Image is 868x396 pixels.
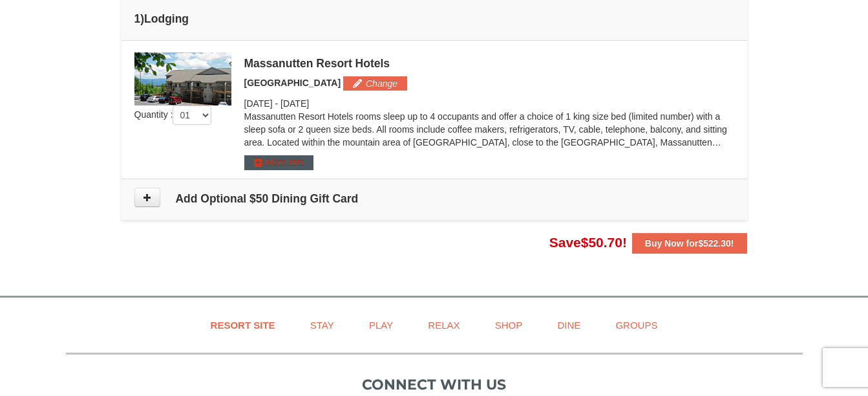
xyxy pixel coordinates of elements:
p: Massanutten Resort Hotels rooms sleep up to 4 occupants and offer a choice of 1 king size bed (li... [244,110,734,149]
a: Shop [479,311,539,340]
h4: Add Optional $50 Dining Gift Card [134,192,734,205]
a: Resort Site [195,311,291,340]
p: Connect with us [66,374,803,395]
a: Dine [541,311,597,340]
strong: Buy Now for ! [645,238,734,248]
h4: 1 Lodging [134,12,734,25]
div: Massanutten Resort Hotels [244,57,734,70]
a: Play [353,311,409,340]
a: Relax [412,311,476,340]
span: [GEOGRAPHIC_DATA] [244,78,341,88]
a: Stay [294,311,350,340]
span: Quantity : [134,109,212,120]
span: - [275,98,278,109]
span: [DATE] [244,98,273,109]
button: Buy Now for$522.30! [632,233,747,254]
a: Groups [599,311,673,340]
span: $522.30 [698,238,731,248]
button: Change [343,76,407,91]
span: Save ! [549,235,627,250]
button: More Info [244,155,313,170]
span: ) [140,12,144,25]
img: 19219026-1-e3b4ac8e.jpg [134,52,231,105]
span: $50.70 [581,235,622,250]
span: [DATE] [281,98,309,109]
